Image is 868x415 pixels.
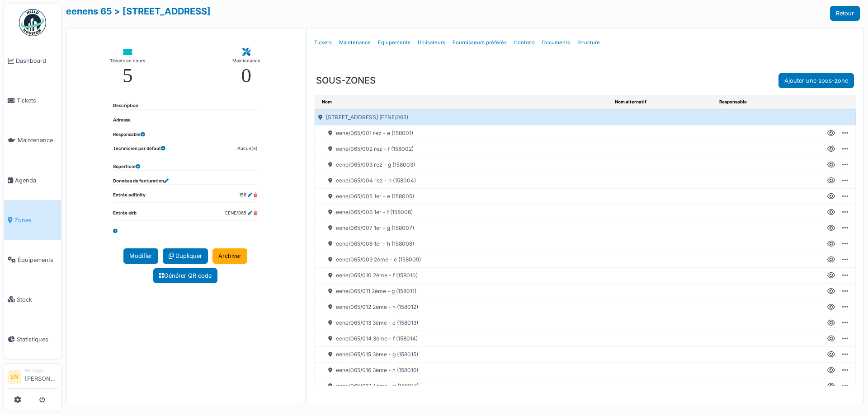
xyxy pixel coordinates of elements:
[8,370,21,384] li: EN
[110,56,145,65] div: Tickets en cours
[827,240,835,248] div: Voir
[827,192,835,201] div: Voir
[16,56,57,65] span: Dashboard
[123,65,133,86] div: 5
[225,210,258,217] dd: EENE/065
[123,248,158,263] a: Modifier
[25,367,57,374] div: Manager
[113,163,140,170] dt: Superficie
[827,366,835,374] div: Voir
[827,350,835,359] div: Voir
[239,192,258,199] dd: 158
[574,32,604,53] a: Structure
[4,200,61,240] a: Zones
[827,303,835,311] div: Voir
[315,205,611,220] div: eene/065/006 1er - f (158006)
[315,252,611,267] div: eene/065/009 2ème - e (158009)
[316,75,376,86] h3: SOUS-ZONES
[538,32,574,53] a: Documents
[4,81,61,121] a: Tickets
[113,178,169,185] dt: Données de facturation
[449,32,510,53] a: Fournisseurs préférés
[315,378,611,394] div: eene/065/017 4ème - e (158017)
[4,41,61,81] a: Dashboard
[241,65,252,86] div: 0
[4,121,61,160] a: Maintenance
[827,382,835,390] div: Voir
[611,95,716,109] th: Nom alternatif
[830,6,860,21] a: Retour
[15,176,57,185] span: Agenda
[113,117,131,124] dt: Adresse
[827,129,835,137] div: Voir
[510,32,538,53] a: Contrats
[315,110,611,125] div: [STREET_ADDRESS] (EENE/065)
[827,208,835,216] div: Voir
[225,41,268,93] a: Maintenance 0
[827,145,835,153] div: Voir
[315,331,611,346] div: eene/065/014 3ème - f (158014)
[14,216,57,224] span: Zones
[311,32,335,53] a: Tickets
[19,9,46,36] img: Badge_color-CXgf-gQk.svg
[17,295,57,304] span: Stock
[827,256,835,264] div: Voir
[827,161,835,169] div: Voir
[716,95,818,109] th: Responsable
[335,32,374,53] a: Maintenance
[8,367,57,389] a: EN Manager[PERSON_NAME]
[4,280,61,319] a: Stock
[315,299,611,315] div: eene/065/012 2ème - h (158012)
[17,335,57,344] span: Statistiques
[315,157,611,173] div: eene/065/003 rez - g (158003)
[827,319,835,327] div: Voir
[18,256,57,264] span: Équipements
[18,136,57,145] span: Maintenance
[315,173,611,188] div: eene/065/004 rez - h (158004)
[315,347,611,362] div: eene/065/015 3ème - g (158015)
[4,240,61,280] a: Équipements
[113,103,138,109] dt: Description
[163,248,208,263] a: Dupliquer
[315,220,611,236] div: eene/065/007 1er - g (158007)
[827,224,835,232] div: Voir
[212,248,247,263] a: Archiver
[4,160,61,200] a: Agenda
[113,210,137,220] dt: Entrée slrb
[113,145,165,156] dt: Technicien par défaut
[113,192,146,202] dt: Entrée adfinity
[17,96,57,105] span: Tickets
[315,126,611,141] div: eene/065/001 rez - e (158001)
[315,315,611,331] div: eene/065/013 3ème - e (158013)
[315,284,611,299] div: eene/065/011 2ème - g (158011)
[374,32,414,53] a: Équipements
[237,145,258,152] dd: Aucun(e)
[827,177,835,185] div: Voir
[315,95,611,109] th: Nom
[25,367,57,387] li: [PERSON_NAME]
[827,335,835,343] div: Voir
[315,268,611,283] div: eene/065/010 2ème - f (158010)
[778,73,854,88] a: Ajouter une sous-zone
[153,268,217,283] a: Générer QR code
[114,6,211,17] a: > [STREET_ADDRESS]
[315,363,611,378] div: eene/065/016 3ème - h (158016)
[827,271,835,280] div: Voir
[103,41,152,93] a: Tickets en cours 5
[4,319,61,359] a: Statistiques
[232,56,260,65] div: Maintenance
[414,32,449,53] a: Utilisateurs
[66,6,112,17] a: eenens 65
[113,131,145,138] dt: Responsable
[315,236,611,252] div: eene/065/008 1er - h (158008)
[315,141,611,157] div: eene/065/002 rez - f (158002)
[315,189,611,204] div: eene/065/005 1er - e (158005)
[827,287,835,295] div: Voir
